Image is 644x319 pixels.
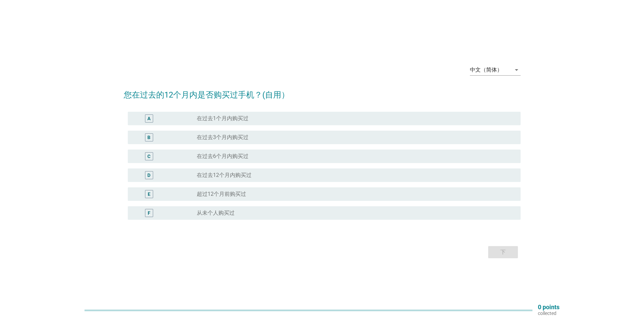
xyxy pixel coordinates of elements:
p: collected [538,310,559,316]
label: 在过去3个月内购买过 [197,134,248,141]
div: A [147,115,150,122]
label: 从未个人购买过 [197,210,235,216]
label: 超过12个月前购买过 [197,191,246,197]
label: 在过去12个月内购买过 [197,172,252,179]
p: 0 points [538,304,559,310]
h2: 您在过去的12个月内是否购买过手机？(自用） [124,82,521,101]
div: B [147,134,150,141]
div: 中文（简体） [470,67,502,73]
i: arrow_drop_down [512,66,521,74]
label: 在过去1个月内购买过 [197,115,248,122]
div: C [147,153,150,160]
div: E [148,190,150,197]
label: 在过去6个月内购买过 [197,153,248,160]
div: D [147,171,150,179]
div: F [148,209,150,216]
